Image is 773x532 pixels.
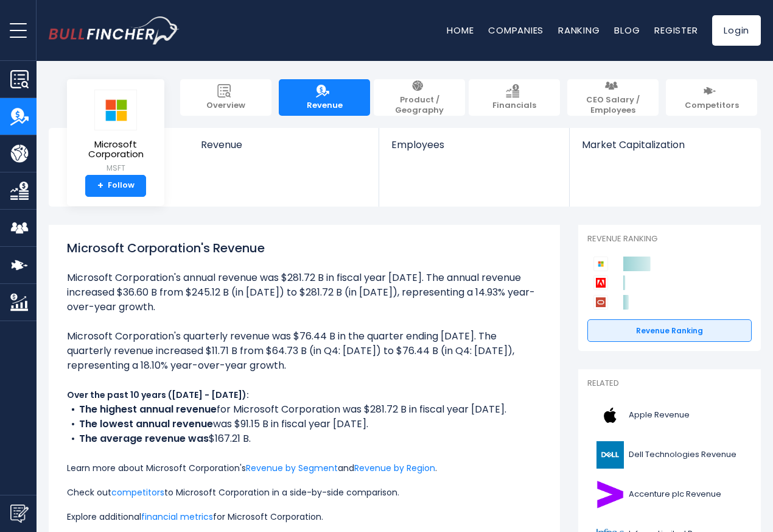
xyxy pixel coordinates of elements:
li: Microsoft Corporation's quarterly revenue was $76.44 B in the quarter ending [DATE]. The quarterl... [67,329,542,373]
a: Revenue by Segment [246,462,338,474]
span: Overview [206,101,245,111]
a: financial metrics [141,511,213,523]
span: Financials [492,101,536,111]
a: Revenue [189,128,379,171]
small: MSFT [77,163,155,174]
a: Financials [469,79,560,116]
span: Market Capitalization [582,139,747,151]
span: Product / Geography [380,95,459,116]
span: Revenue [201,139,367,151]
img: bullfincher logo [49,16,180,44]
a: Apple Revenue [587,399,752,432]
img: ACN logo [595,481,625,508]
a: CEO Salary / Employees [567,79,659,116]
li: Microsoft Corporation's annual revenue was $281.72 B in fiscal year [DATE]. The annual revenue in... [67,271,542,314]
a: Companies [488,24,544,37]
a: Revenue Ranking [587,319,752,342]
a: Market Capitalization [570,128,760,171]
img: Adobe competitors logo [593,275,608,290]
img: AAPL logo [595,402,625,429]
p: Revenue Ranking [587,234,752,244]
a: Overview [180,79,271,116]
a: +Follow [85,175,146,197]
span: Employees [391,139,556,151]
a: Competitors [666,79,757,116]
b: The lowest annual revenue [79,417,213,431]
b: Over the past 10 years ([DATE] - [DATE]): [67,389,249,401]
b: The highest annual revenue [79,402,217,416]
h1: Microsoft Corporation's Revenue [67,239,542,257]
img: Oracle Corporation competitors logo [593,295,608,310]
a: Microsoft Corporation MSFT [76,89,155,175]
span: Microsoft Corporation [77,140,155,160]
a: Employees [379,128,568,171]
a: Home [447,24,474,37]
a: Revenue [279,79,370,116]
li: was $91.15 B in fiscal year [DATE]. [67,417,542,431]
a: Go to homepage [49,16,180,44]
p: Explore additional for Microsoft Corporation. [67,509,542,524]
li: $167.21 B. [67,431,542,446]
img: Microsoft Corporation competitors logo [593,257,608,271]
b: The average revenue was [79,431,209,445]
span: Competitors [685,101,739,111]
p: Learn more about Microsoft Corporation's and . [67,461,542,475]
a: Accenture plc Revenue [587,478,752,511]
a: Login [712,15,761,46]
p: Related [587,378,752,389]
strong: + [97,180,103,191]
a: Ranking [558,24,600,37]
span: CEO Salary / Employees [573,95,652,116]
li: for Microsoft Corporation was $281.72 B in fiscal year [DATE]. [67,402,542,417]
a: Dell Technologies Revenue [587,438,752,472]
p: Check out to Microsoft Corporation in a side-by-side comparison. [67,485,542,500]
a: Blog [614,24,640,37]
a: Product / Geography [374,79,465,116]
img: DELL logo [595,441,625,469]
a: competitors [111,486,164,498]
a: Register [654,24,698,37]
span: Revenue [307,101,343,111]
a: Revenue by Region [354,462,435,474]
